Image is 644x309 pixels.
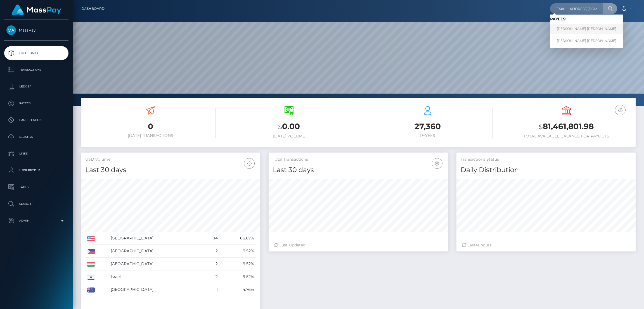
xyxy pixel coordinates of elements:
td: [GEOGRAPHIC_DATA] [109,283,204,296]
td: 9.52% [220,258,256,270]
p: Links [6,149,66,158]
p: Payees [6,99,66,108]
img: HU.png [87,262,95,267]
h6: Payees: [550,17,623,22]
h5: USD Volume [85,157,256,162]
img: MassPay [6,25,16,35]
img: IL.png [87,275,95,280]
img: PH.png [87,249,95,254]
td: Israel [109,270,204,283]
a: Search [4,197,68,211]
div: Last hours [462,242,630,248]
a: Cancellations [4,113,68,127]
h3: 0.00 [224,121,354,132]
p: Admin [6,217,66,225]
td: 9.52% [220,270,256,283]
img: MassPay Logo [11,4,61,15]
h4: Daily Distribution [461,165,631,175]
small: $ [278,123,282,131]
h4: Last 30 days [273,165,444,175]
td: [GEOGRAPHIC_DATA] [109,245,204,258]
img: AU.png [87,287,95,293]
h3: 27,360 [363,121,493,132]
td: 2 [204,258,220,270]
a: Payees [4,96,68,110]
a: Links [4,147,68,161]
a: [PERSON_NAME] [PERSON_NAME] [550,24,623,34]
a: Dashboard [4,46,68,60]
h6: [DATE] Volume [224,134,354,139]
p: Batches [6,133,66,141]
td: 4.76% [220,283,256,296]
h6: Payees [363,133,493,138]
a: Transactions [4,63,68,77]
h6: [DATE] Transactions [85,133,216,138]
input: Search... [550,3,603,14]
img: US.png [87,236,95,241]
a: Admin [4,214,68,228]
p: Taxes [6,183,66,191]
p: Ledger [6,82,66,91]
p: User Profile [6,166,66,175]
td: 9.52% [220,245,256,258]
td: 1 [204,283,220,296]
td: [GEOGRAPHIC_DATA] [109,258,204,270]
h5: Total Transactions [273,157,444,162]
td: 2 [204,245,220,258]
span: MassPay [4,28,68,33]
td: 2 [204,270,220,283]
h4: Last 30 days [85,165,256,175]
td: [GEOGRAPHIC_DATA] [109,232,204,245]
a: Batches [4,130,68,144]
p: Transactions [6,66,66,74]
h6: Total Available Balance for Payouts [501,134,631,139]
p: Cancellations [6,116,66,124]
a: Dashboard [81,3,105,15]
span: 48 [475,243,480,248]
p: Search [6,200,66,208]
h3: 81,461,801.98 [501,121,631,132]
td: 14 [204,232,220,245]
small: $ [539,123,543,131]
a: Taxes [4,180,68,194]
h3: 0 [85,121,216,132]
p: Dashboard [6,49,66,57]
a: Ledger [4,80,68,94]
div: Just Updated [274,242,442,248]
a: User Profile [4,163,68,177]
h5: Transactions Status [461,157,631,162]
a: [PERSON_NAME] [PERSON_NAME] [550,35,623,46]
td: 66.67% [220,232,256,245]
